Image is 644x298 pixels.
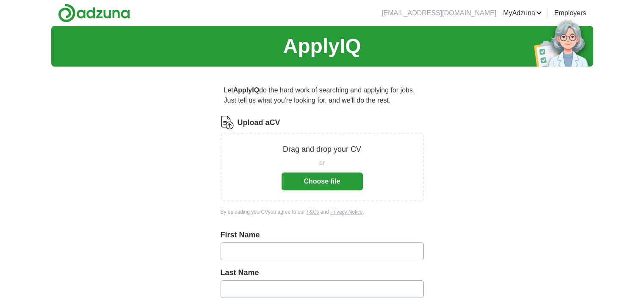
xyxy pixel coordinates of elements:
[283,144,361,155] p: Drag and drop your CV
[58,3,130,22] img: Adzuna logo
[221,208,424,216] div: By uploading your CV you agree to our and .
[283,31,361,61] h1: ApplyIQ
[319,159,324,167] span: or
[221,267,424,279] label: Last Name
[221,116,234,129] img: CV Icon
[381,8,496,18] li: [EMAIL_ADDRESS][DOMAIN_NAME]
[233,86,259,94] strong: ApplyIQ
[554,8,586,18] a: Employers
[282,173,363,190] button: Choose file
[306,209,319,215] a: T&Cs
[503,8,542,18] a: MyAdzuna
[330,209,363,215] a: Privacy Notice
[238,117,280,128] label: Upload a CV
[221,82,424,109] p: Let do the hard work of searching and applying for jobs. Just tell us what you're looking for, an...
[221,229,424,241] label: First Name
